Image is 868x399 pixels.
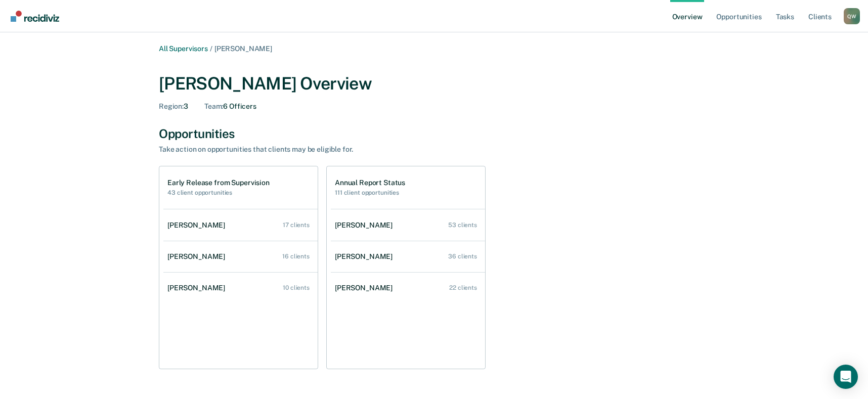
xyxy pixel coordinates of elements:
img: Recidiviz [11,11,59,22]
a: [PERSON_NAME] 16 clients [163,242,318,271]
div: 3 [159,102,188,111]
div: [PERSON_NAME] [167,221,229,230]
span: Team : [204,102,223,110]
a: [PERSON_NAME] 17 clients [163,211,318,240]
div: [PERSON_NAME] [167,252,229,261]
div: Open Intercom Messenger [834,365,858,389]
h1: Annual Report Status [335,179,405,187]
button: Profile dropdown button [844,8,860,24]
span: Region : [159,102,184,110]
div: [PERSON_NAME] [335,284,397,292]
h2: 43 client opportunities [167,189,270,196]
h1: Early Release from Supervision [167,179,270,187]
a: [PERSON_NAME] 53 clients [331,211,485,240]
h2: 111 client opportunities [335,189,405,196]
div: 6 Officers [204,102,256,111]
div: [PERSON_NAME] Overview [159,73,709,94]
div: Take action on opportunities that clients may be eligible for. [159,145,513,154]
div: [PERSON_NAME] [335,252,397,261]
div: Q W [844,8,860,24]
span: / [208,45,214,53]
div: 17 clients [283,221,310,229]
div: 22 clients [449,284,477,291]
div: 16 clients [282,253,310,260]
a: All Supervisors [159,45,208,53]
div: 36 clients [448,253,477,260]
div: [PERSON_NAME] [335,221,397,230]
a: [PERSON_NAME] 22 clients [331,274,485,302]
div: 10 clients [283,284,310,291]
div: Opportunities [159,126,709,141]
span: [PERSON_NAME] [214,45,272,53]
div: 53 clients [448,221,477,229]
div: [PERSON_NAME] [167,284,229,292]
a: [PERSON_NAME] 10 clients [163,274,318,302]
a: [PERSON_NAME] 36 clients [331,242,485,271]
